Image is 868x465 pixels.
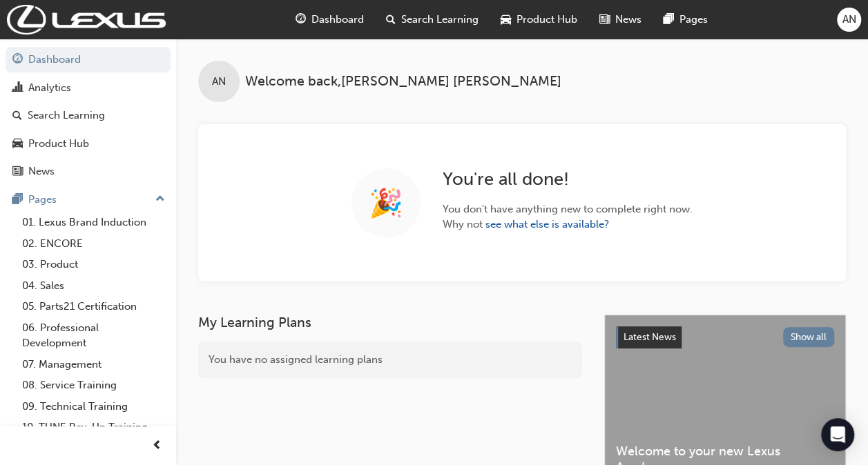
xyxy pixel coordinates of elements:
[17,254,171,275] a: 03. Product
[443,168,693,190] h2: You're all done!
[12,82,23,95] span: chart-icon
[369,195,403,211] span: 🎉
[198,315,582,330] h3: My Learning Plans
[443,201,693,217] span: You don't have anything new to complete right now.
[517,12,577,28] span: Product Hub
[386,11,396,28] span: search-icon
[17,212,171,233] a: 01. Lexus Brand Induction
[28,192,57,208] div: Pages
[6,44,171,187] button: DashboardAnalyticsSearch LearningProduct HubNews
[28,164,55,179] div: News
[6,47,171,72] a: Dashboard
[490,6,588,34] a: car-iconProduct Hub
[837,8,861,32] button: AN
[821,418,854,451] div: Open Intercom Messenger
[28,80,71,96] div: Analytics
[842,12,856,28] span: AN
[17,354,171,375] a: 07. Management
[17,275,171,297] a: 04. Sales
[296,11,306,28] span: guage-icon
[616,326,834,348] a: Latest NewsShow all
[6,131,171,157] a: Product Hub
[311,12,364,28] span: Dashboard
[6,75,171,101] a: Analytics
[284,6,375,34] a: guage-iconDashboard
[17,375,171,396] a: 08. Service Training
[615,12,642,28] span: News
[17,296,171,317] a: 05. Parts21 Certification
[664,11,674,28] span: pages-icon
[401,12,479,28] span: Search Learning
[28,108,105,123] div: Search Learning
[28,136,89,152] div: Product Hub
[588,6,653,34] a: news-iconNews
[783,327,835,347] button: Show all
[6,103,171,128] a: Search Learning
[17,233,171,255] a: 02. ENCORE
[12,138,23,150] span: car-icon
[443,217,693,232] span: Why not
[245,74,561,90] span: Welcome back , [PERSON_NAME] [PERSON_NAME]
[624,331,676,343] span: Latest News
[12,110,22,122] span: search-icon
[155,190,165,208] span: up-icon
[485,218,609,230] a: see what else is available?
[6,187,171,212] button: Pages
[7,5,166,34] img: Trak
[653,6,719,34] a: pages-iconPages
[198,342,582,378] div: You have no assigned learning plans
[6,159,171,184] a: News
[679,12,708,28] span: Pages
[375,6,490,34] a: search-iconSearch Learning
[152,437,162,455] span: prev-icon
[501,11,511,28] span: car-icon
[212,74,226,90] span: AN
[17,396,171,417] a: 09. Technical Training
[12,166,23,178] span: news-icon
[12,194,23,206] span: pages-icon
[599,11,610,28] span: news-icon
[12,54,23,66] span: guage-icon
[17,417,171,438] a: 10. TUNE Rev-Up Training
[17,317,171,354] a: 06. Professional Development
